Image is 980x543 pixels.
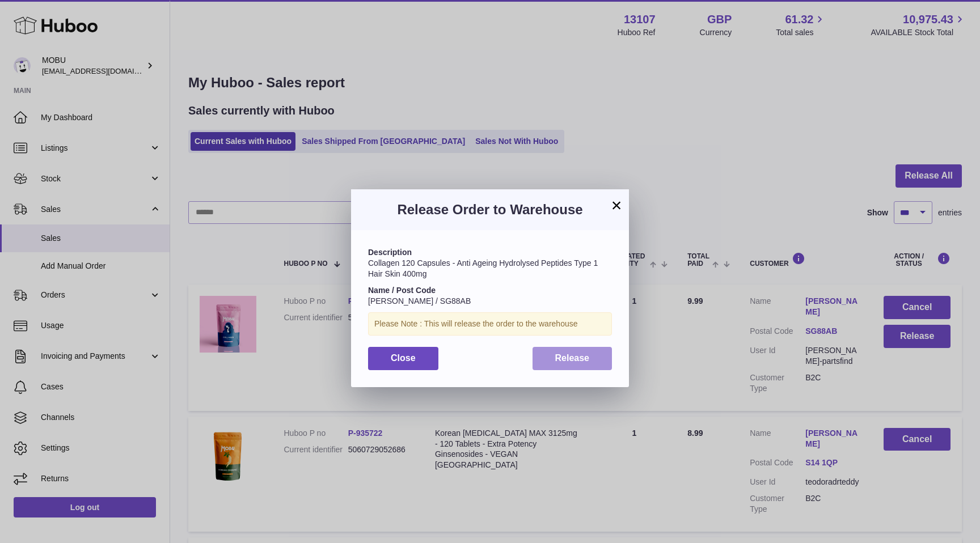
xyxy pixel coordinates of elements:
div: Please Note : This will release the order to the warehouse [368,312,612,336]
strong: Description [368,248,412,257]
button: × [610,198,623,212]
span: Release [555,353,590,363]
span: Collagen 120 Capsules - Anti Ageing Hydrolysed Peptides Type 1 Hair Skin 400mg [368,258,598,278]
button: Close [368,347,438,370]
strong: Name / Post Code [368,286,436,295]
h3: Release Order to Warehouse [368,201,612,219]
span: [PERSON_NAME] / SG88AB [368,296,471,306]
button: Release [533,347,612,370]
span: Close [391,353,416,363]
